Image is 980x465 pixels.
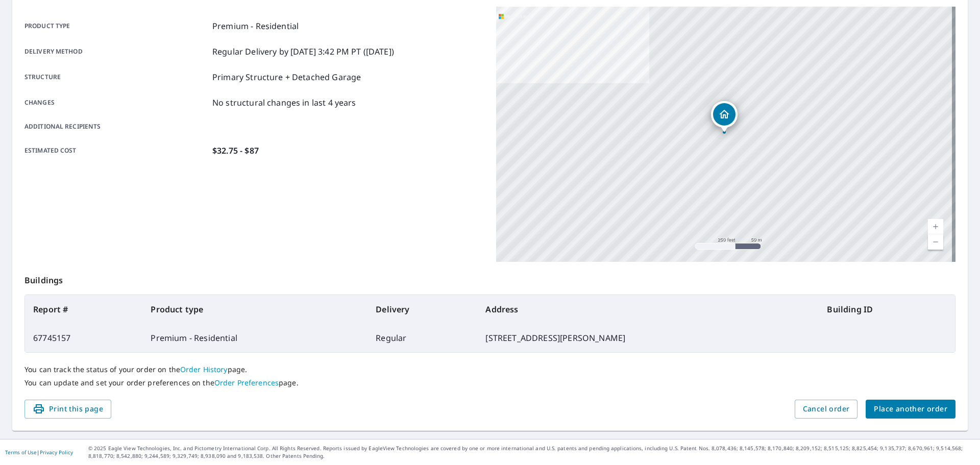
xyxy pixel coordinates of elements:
[367,295,477,324] th: Delivery
[477,295,819,324] th: Address
[180,364,228,374] a: Order History
[88,445,975,460] p: © 2025 Eagle View Technologies, Inc. and Pictometry International Corp. All Rights Reserved. Repo...
[5,449,73,455] p: |
[5,449,37,456] a: Terms of Use
[795,400,858,419] button: Cancel order
[25,324,142,352] td: 67745157
[24,20,208,32] p: Product type
[24,378,955,387] p: You can update and set your order preferences on the page.
[928,219,943,234] a: Current Level 17, Zoom In
[24,144,208,157] p: Estimated cost
[928,234,943,250] a: Current Level 17, Zoom Out
[33,403,103,415] span: Print this page
[866,400,955,419] button: Place another order
[212,71,361,83] p: Primary Structure + Detached Garage
[212,20,299,32] p: Premium - Residential
[142,324,367,352] td: Premium - Residential
[24,365,955,374] p: You can track the status of your order on the page.
[24,400,111,419] button: Print this page
[142,295,367,324] th: Product type
[24,122,208,131] p: Additional recipients
[24,262,955,295] p: Buildings
[367,324,477,352] td: Regular
[24,45,208,58] p: Delivery method
[212,144,259,157] p: $32.75 - $87
[819,295,955,324] th: Building ID
[711,101,738,133] div: Dropped pin, building 1, Residential property, 7586 Broadhurst Dr Riverdale, GA 30296
[24,71,208,83] p: Structure
[214,378,279,387] a: Order Preferences
[25,295,142,324] th: Report #
[803,403,850,415] span: Cancel order
[874,403,947,415] span: Place another order
[40,449,73,456] a: Privacy Policy
[477,324,819,352] td: [STREET_ADDRESS][PERSON_NAME]
[212,45,394,58] p: Regular Delivery by [DATE] 3:42 PM PT ([DATE])
[212,96,356,109] p: No structural changes in last 4 years
[24,96,208,109] p: Changes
